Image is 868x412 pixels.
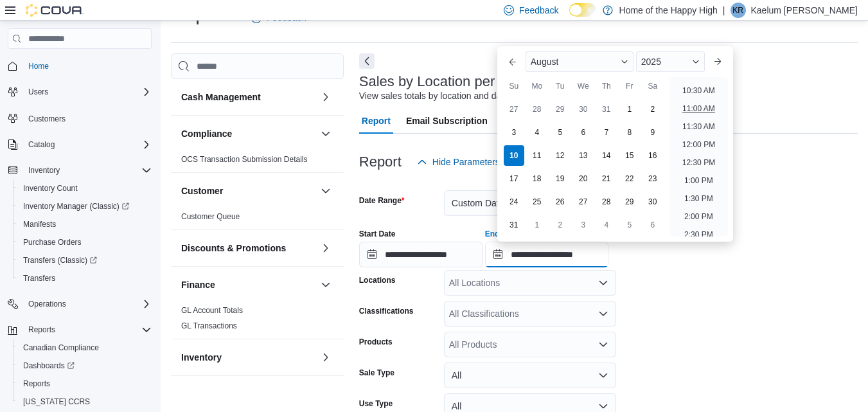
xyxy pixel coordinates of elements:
span: Reports [23,322,152,337]
span: Washington CCRS [18,394,152,409]
a: Customer Queue [181,212,240,221]
label: End Date [485,229,518,239]
button: Operations [23,296,71,312]
div: day-5 [619,215,640,235]
span: Reports [23,379,50,389]
span: Manifests [18,217,152,232]
button: Hide Parameters [412,149,505,175]
div: day-13 [573,145,594,166]
div: day-4 [596,215,617,235]
div: day-28 [596,192,617,212]
div: day-7 [596,122,617,143]
span: Transfers (Classic) [18,253,152,268]
li: 12:00 PM [677,137,720,152]
span: Reports [18,376,152,391]
div: day-23 [642,168,663,189]
div: day-8 [619,122,640,143]
button: Inventory [3,161,157,179]
button: Transfers [13,269,157,287]
div: day-31 [504,215,524,235]
label: Use Type [359,399,393,409]
button: [US_STATE] CCRS [13,393,157,411]
div: day-15 [619,145,640,166]
div: day-1 [527,215,547,235]
span: 2025 [641,57,661,67]
span: Report [362,108,391,134]
li: 2:30 PM [679,227,718,242]
div: day-30 [573,99,594,120]
span: Transfers (Classic) [23,255,97,265]
h3: Loyalty [181,388,213,400]
button: Reports [13,375,157,393]
button: Catalog [3,136,157,154]
div: Sa [642,76,663,96]
a: Dashboards [18,358,80,373]
button: Customer [318,183,333,199]
button: Inventory [23,163,65,178]
button: Custom Date [444,190,616,216]
button: Next month [707,51,728,72]
div: day-24 [504,192,524,212]
span: Canadian Compliance [18,340,152,355]
div: Button. Open the month selector. August is currently selected. [526,51,633,72]
a: [US_STATE] CCRS [18,394,95,409]
button: Customers [3,109,157,127]
a: Customers [23,111,71,127]
div: View sales totals by location and day for a specified date range. [359,89,612,103]
div: day-3 [573,215,594,235]
span: Customers [23,110,152,126]
div: day-30 [642,192,663,212]
a: Home [23,58,54,74]
div: day-2 [550,215,571,235]
span: Home [23,58,152,74]
a: Transfers [18,271,60,286]
div: day-14 [596,145,617,166]
div: day-31 [596,99,617,120]
button: Purchase Orders [13,233,157,251]
button: Compliance [318,126,333,141]
label: Products [359,337,393,347]
h3: Sales by Location per Day [359,74,524,89]
button: Catalog [23,137,60,152]
span: GL Transactions [181,321,237,331]
div: Button. Open the year selector. 2025 is currently selected. [636,51,705,72]
button: Inventory [318,350,333,365]
button: Inventory [181,351,315,364]
div: Mo [527,76,547,96]
div: day-5 [550,122,571,143]
div: Customer [171,209,344,229]
button: Home [3,57,157,75]
h3: Discounts & Promotions [181,242,286,255]
button: Open list of options [598,339,608,350]
span: Operations [28,299,66,309]
div: day-17 [504,168,524,189]
button: Users [3,83,157,101]
label: Locations [359,275,396,285]
span: Operations [23,296,152,312]
li: 1:30 PM [679,191,718,206]
button: Users [23,84,53,100]
a: Canadian Compliance [18,340,104,355]
div: day-21 [596,168,617,189]
span: Manifests [23,219,56,229]
span: Hide Parameters [432,156,500,168]
button: Reports [3,321,157,339]
button: Compliance [181,127,315,140]
button: Cash Management [318,89,333,105]
div: Su [504,76,524,96]
div: day-19 [550,168,571,189]
button: Manifests [13,215,157,233]
span: Inventory Count [18,181,152,196]
div: day-22 [619,168,640,189]
div: We [573,76,594,96]
li: 11:30 AM [677,119,720,134]
img: Cova [26,4,84,17]
span: Reports [28,325,55,335]
div: day-11 [527,145,547,166]
p: Home of the Happy High [619,3,718,18]
div: day-3 [504,122,524,143]
button: Loyalty [181,388,315,400]
a: GL Account Totals [181,306,243,315]
button: Operations [3,295,157,313]
div: day-4 [527,122,547,143]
